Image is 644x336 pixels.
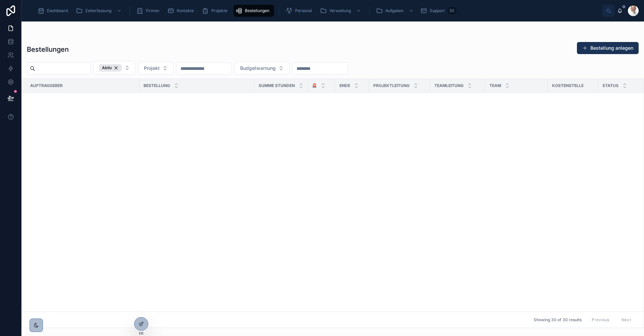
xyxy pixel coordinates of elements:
a: Support50 [418,5,459,17]
a: Kontakte [165,5,199,17]
button: Select Button [93,61,136,75]
div: scrollable content [32,3,602,18]
span: Dashboard [47,8,68,13]
span: Zeiterfassung [85,8,111,13]
a: Verwaltung [318,5,364,17]
span: Summe Stunden [259,83,295,88]
span: Personal [295,8,312,13]
span: 🚨 [312,83,317,88]
div: Aktiv [99,64,122,72]
button: Unselect AKTIV [99,64,122,72]
span: Firmen [146,8,159,13]
a: Projekte [200,5,232,17]
a: Dashboard [36,5,72,17]
span: Budgetwarnung [240,65,276,72]
span: Aufgaben [385,8,404,13]
button: Select Button [234,62,289,75]
a: Zeiterfassung [74,5,125,17]
span: Support [430,8,445,13]
span: Bestellungen [245,8,269,13]
span: Showing 30 of 30 results [534,317,582,323]
a: Bestellungen [233,5,274,17]
span: Team [489,83,501,88]
div: 50 [447,7,457,15]
span: Auftraggeber [30,83,63,88]
span: Ende [339,83,350,88]
span: Projekt [144,65,160,72]
span: Teamleitung [434,83,464,88]
span: Status [602,83,619,88]
span: Projekte [211,8,227,13]
h1: Bestellungen [27,45,69,54]
span: Verwaltung [329,8,351,13]
a: Aufgaben [374,5,417,17]
a: Personal [284,5,317,17]
button: Select Button [138,62,173,75]
span: Kontakte [177,8,194,13]
span: Bestellung [144,83,170,88]
span: Kostenstelle [552,83,584,88]
span: Projektleitung [373,83,410,88]
a: Firmen [135,5,164,17]
button: Bestellung anlegen [577,42,639,54]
